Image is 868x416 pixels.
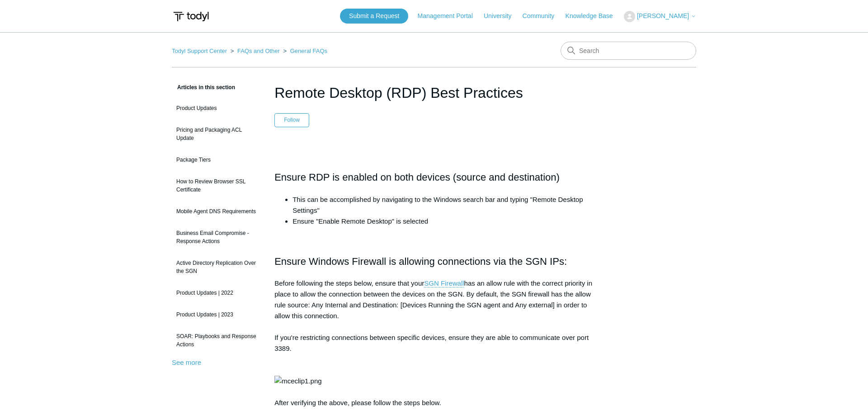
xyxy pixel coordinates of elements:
a: Mobile Agent DNS Requirements [172,203,261,220]
button: Follow Article [274,113,309,127]
li: Todyl Support Center [172,48,229,54]
li: General FAQs [282,48,328,54]
a: SOAR: Playbooks and Response Actions [172,328,261,353]
a: Product Updates | 2023 [172,306,261,323]
a: Management Portal [418,11,482,21]
a: Product Updates | 2022 [172,284,261,301]
a: FAQs and Other [237,48,280,54]
a: Submit a Request [340,9,408,24]
span: Articles in this section [172,84,235,91]
span: [PERSON_NAME] [637,12,689,19]
a: Package Tiers [172,151,261,168]
a: Pricing and Packaging ACL Update [172,121,261,147]
img: mceclip1.png [274,376,321,387]
button: [PERSON_NAME] [624,11,696,22]
a: Product Updates [172,100,261,117]
li: FAQs and Other [229,48,282,54]
h2: Ensure Windows Firewall is allowing connections via the SGN IPs: [274,253,594,269]
a: Active Directory Replication Over the SGN [172,254,261,280]
a: Business Email Compromise - Response Actions [172,225,261,250]
li: This can be accomplished by navigating to the Windows search bar and typing "Remote Desktop Setti... [292,194,594,216]
a: Todyl Support Center [172,48,227,54]
h2: Ensure RDP is enabled on both devices (source and destination) [274,169,594,185]
p: Before following the steps below, ensure that your has an allow rule with the correct priority in... [274,278,594,408]
a: General FAQs [290,48,327,54]
a: SGN Firewall [424,279,464,287]
a: See more [172,359,201,366]
li: Ensure "Enable Remote Desktop" is selected [292,216,594,227]
a: Knowledge Base [566,11,622,21]
img: Todyl Support Center Help Center home page [172,8,210,25]
a: How to Review Browser SSL Certificate [172,173,261,198]
a: Community [523,11,564,21]
h1: Remote Desktop (RDP) Best Practices [274,82,594,104]
input: Search [561,42,696,60]
a: University [484,11,520,21]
